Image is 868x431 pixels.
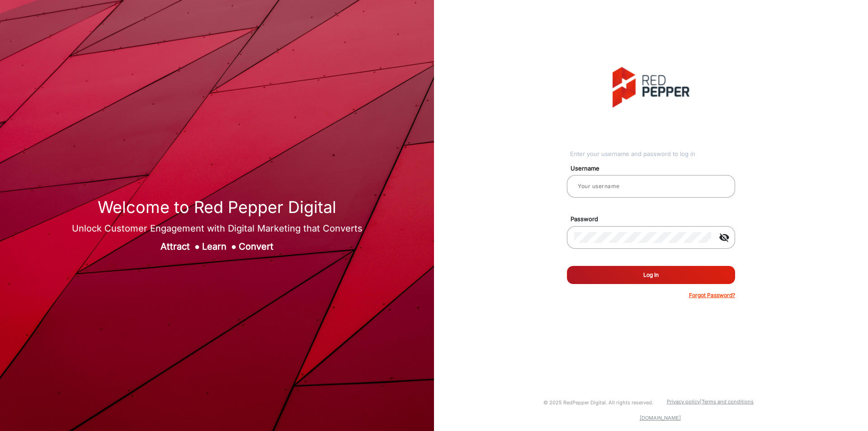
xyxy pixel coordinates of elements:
mat-icon: visibility_off [713,232,735,243]
mat-label: Password [564,215,745,224]
span: ● [231,241,236,252]
small: © 2025 RedPepper Digital. All rights reserved. [543,399,653,406]
div: Enter your username and password to log in [570,150,735,159]
mat-label: Username [564,164,745,173]
a: [DOMAIN_NAME] [640,415,681,421]
a: Privacy policy [667,398,700,405]
a: | [700,398,702,405]
span: ● [194,241,200,252]
div: Attract Learn Convert [72,240,363,253]
input: Your username [574,181,728,192]
p: Forgot Password? [689,291,735,299]
a: Terms and conditions [702,398,754,405]
img: vmg-logo [613,67,689,108]
h1: Welcome to Red Pepper Digital [72,198,363,217]
div: Unlock Customer Engagement with Digital Marketing that Converts [72,222,363,235]
button: Log In [567,266,735,284]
